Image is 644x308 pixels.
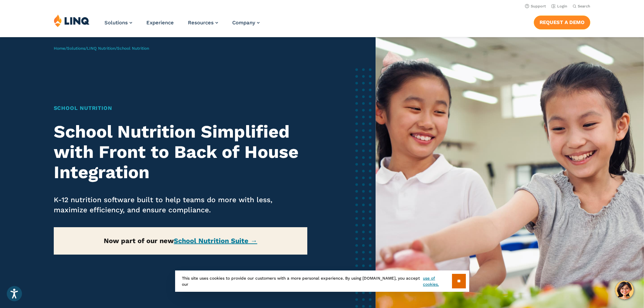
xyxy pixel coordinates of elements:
a: Home [54,46,65,51]
p: K-12 nutrition software built to help teams do more with less, maximize efficiency, and ensure co... [54,195,308,215]
nav: Primary Navigation [104,14,260,37]
div: This site uses cookies to provide our customers with a more personal experience. By using [DOMAIN... [175,270,469,292]
a: Request a Demo [534,16,590,29]
strong: Now part of our new [104,237,257,245]
nav: Button Navigation [534,14,590,29]
span: Solutions [104,20,128,26]
a: School Nutrition Suite → [174,237,257,245]
a: Experience [146,20,174,26]
a: Company [232,20,260,26]
span: Search [578,4,590,8]
h2: School Nutrition Simplified with Front to Back of House Integration [54,122,308,182]
img: LINQ | K‑12 Software [54,14,90,27]
a: LINQ Nutrition [87,46,115,51]
span: Resources [188,20,214,26]
h1: School Nutrition [54,104,308,112]
a: Solutions [67,46,85,51]
span: / / / [54,46,149,51]
a: use of cookies. [423,275,452,287]
a: Login [551,4,567,8]
button: Open Search Bar [573,4,590,9]
a: Support [525,4,546,8]
button: Hello, have a question? Let’s chat. [615,281,634,300]
span: School Nutrition [117,46,149,51]
a: Solutions [104,20,132,26]
span: Company [232,20,255,26]
a: Resources [188,20,218,26]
